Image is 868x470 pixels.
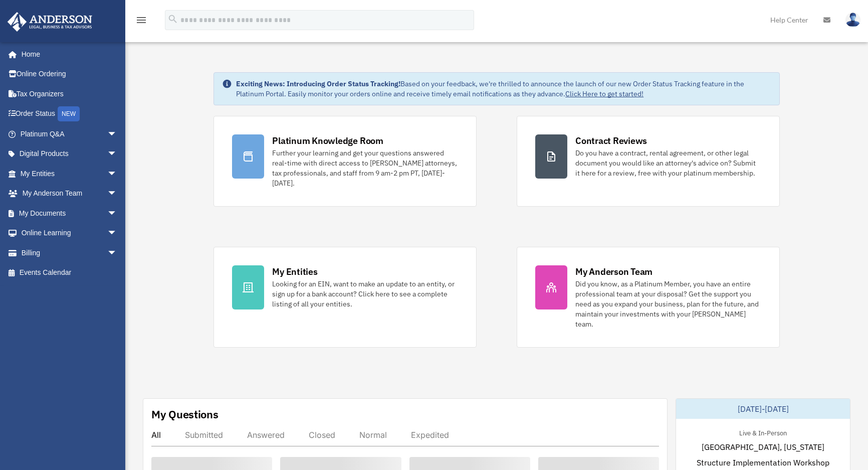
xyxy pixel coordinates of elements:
[185,430,223,440] div: Submitted
[107,144,127,165] span: arrow_drop_down
[702,441,824,453] span: [GEOGRAPHIC_DATA], [US_STATE]
[309,430,335,440] div: Closed
[272,265,317,278] div: My Entities
[213,247,477,348] a: My Entities Looking for an EIN, want to make an update to an entity, or sign up for a bank accoun...
[167,14,178,25] i: search
[7,124,132,144] a: Platinum Q&Aarrow_drop_down
[247,430,285,440] div: Answered
[107,164,127,184] span: arrow_drop_down
[213,116,477,207] a: Platinum Knowledge Room Further your learning and get your questions answered real-time with dire...
[7,223,132,243] a: Online Learningarrow_drop_down
[151,407,219,422] div: My Questions
[411,430,449,440] div: Expedited
[7,44,127,64] a: Home
[151,430,161,440] div: All
[575,134,647,147] div: Contract Reviews
[517,116,780,207] a: Contract Reviews Do you have a contract, rental agreement, or other legal document you would like...
[845,13,860,27] img: User Pic
[731,427,795,437] div: Live & In-Person
[135,18,147,26] a: menu
[7,64,132,84] a: Online Ordering
[697,456,829,468] span: Structure Implementation Workshop
[7,144,132,164] a: Digital Productsarrow_drop_down
[7,184,132,204] a: My Anderson Teamarrow_drop_down
[272,134,383,147] div: Platinum Knowledge Room
[236,79,400,88] strong: Exciting News: Introducing Order Status Tracking!
[565,89,643,98] a: Click Here to get started!
[7,263,132,283] a: Events Calendar
[575,279,761,329] div: Did you know, as a Platinum Member, you have an entire professional team at your disposal? Get th...
[107,124,127,144] span: arrow_drop_down
[5,12,95,32] img: Anderson Advisors Platinum Portal
[272,148,458,188] div: Further your learning and get your questions answered real-time with direct access to [PERSON_NAM...
[135,14,147,26] i: menu
[107,184,127,204] span: arrow_drop_down
[107,203,127,224] span: arrow_drop_down
[272,279,458,309] div: Looking for an EIN, want to make an update to an entity, or sign up for a bank account? Click her...
[7,203,132,223] a: My Documentsarrow_drop_down
[359,430,387,440] div: Normal
[517,247,780,348] a: My Anderson Team Did you know, as a Platinum Member, you have an entire professional team at your...
[236,79,771,99] div: Based on your feedback, we're thrilled to announce the launch of our new Order Status Tracking fe...
[107,223,127,244] span: arrow_drop_down
[575,265,653,278] div: My Anderson Team
[107,243,127,263] span: arrow_drop_down
[7,164,132,184] a: My Entitiesarrow_drop_down
[7,104,132,124] a: Order StatusNEW
[575,148,761,178] div: Do you have a contract, rental agreement, or other legal document you would like an attorney's ad...
[7,84,132,104] a: Tax Organizers
[7,243,132,263] a: Billingarrow_drop_down
[58,106,80,121] div: NEW
[676,399,850,419] div: [DATE]-[DATE]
